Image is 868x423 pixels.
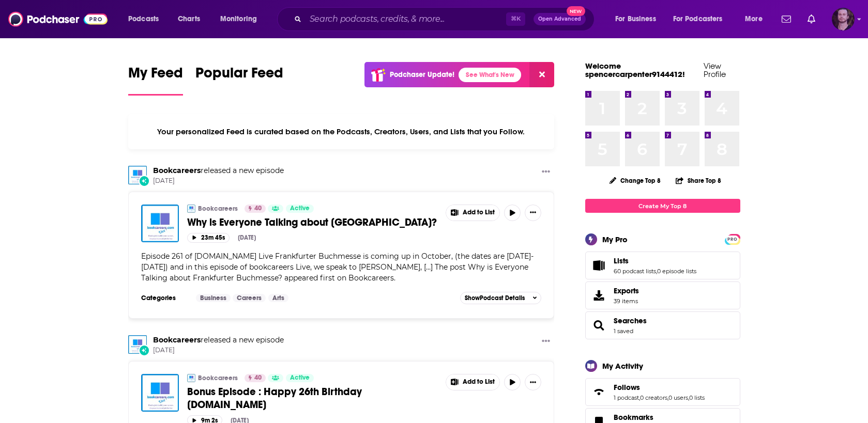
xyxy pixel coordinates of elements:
span: Bookmarks [614,413,653,422]
a: Bookcareers [198,374,238,382]
span: Exports [614,286,639,295]
span: Add to List [463,378,495,386]
h3: Categories [141,294,188,302]
a: Bonus Episode : Happy 26th Birthday [DOMAIN_NAME] [187,385,438,411]
span: , [656,268,657,275]
a: Welcome spencercarpenter9144412! [585,61,685,79]
button: Change Top 8 [603,174,667,187]
a: Careers [233,294,266,302]
a: View Profile [704,61,726,79]
span: , [667,394,668,401]
span: Open Advanced [538,17,581,22]
div: New Episode [139,175,150,186]
button: Show More Button [525,205,541,221]
img: Bookcareers [187,374,195,382]
span: Active [290,373,310,383]
img: User Profile [832,8,855,30]
span: More [745,12,763,26]
p: Podchaser Update! [390,70,454,79]
img: Why is Everyone Talking about Frankfurt? [141,205,179,242]
span: [DATE] [153,177,284,185]
a: Lists [614,256,696,265]
a: Bookcareers [153,166,201,175]
button: open menu [666,11,738,27]
span: Exports [589,288,610,303]
button: Show profile menu [832,8,855,30]
a: Active [286,205,314,213]
span: For Podcasters [673,12,723,26]
a: Show notifications dropdown [778,10,795,28]
button: Share Top 8 [675,170,722,191]
button: ShowPodcast Details [460,292,542,304]
button: Show More Button [538,335,554,348]
span: Searches [585,311,740,339]
a: Active [286,374,314,382]
div: My Activity [602,361,643,371]
span: Bonus Episode : Happy 26th Birthday [DOMAIN_NAME] [187,385,362,411]
a: 0 users [668,394,688,401]
a: Exports [585,281,740,309]
span: 39 items [614,297,639,305]
a: Lists [589,258,610,273]
button: open menu [738,11,775,27]
a: Bookmarks [614,413,674,422]
a: Follows [614,383,705,392]
img: Bookcareers [128,335,147,354]
span: 40 [254,373,262,383]
a: Bookcareers [128,166,147,184]
a: 0 episode lists [657,268,696,275]
span: Lists [614,256,629,265]
button: 23m 45s [187,233,230,243]
div: Your personalized Feed is curated based on the Podcasts, Creators, Users, and Lists that you Follow. [128,114,555,149]
a: Searches [614,316,647,325]
a: Business [196,294,231,302]
a: 60 podcast lists [614,268,656,275]
span: Follows [614,383,640,392]
h3: released a new episode [153,166,284,176]
span: Monitoring [220,12,257,26]
span: Popular Feed [195,64,283,88]
button: Show More Button [446,374,500,390]
span: Why is Everyone Talking about [GEOGRAPHIC_DATA]? [187,216,437,229]
span: Logged in as OutlierAudio [832,8,855,30]
span: Podcasts [128,12,159,26]
a: Why is Everyone Talking about [GEOGRAPHIC_DATA]? [187,216,438,229]
a: Show notifications dropdown [803,10,819,28]
a: 40 [245,205,266,213]
a: Searches [589,318,610,333]
span: Active [290,203,310,214]
button: open menu [608,11,669,27]
img: Bookcareers [187,205,195,213]
span: , [688,394,689,401]
h3: released a new episode [153,335,284,345]
a: 1 podcast [614,394,639,401]
a: 0 creators [640,394,667,401]
a: PRO [726,235,739,243]
div: Search podcasts, credits, & more... [287,7,604,31]
a: My Feed [128,64,183,96]
span: For Business [615,12,656,26]
img: Podchaser - Follow, Share and Rate Podcasts [8,9,108,29]
a: Bookcareers [153,335,201,344]
span: New [567,6,585,16]
a: Create My Top 8 [585,199,740,213]
button: Show More Button [446,205,500,221]
a: Bookcareers [198,205,238,213]
img: Bonus Episode : Happy 26th Birthday bookcareers.com [141,374,179,412]
span: Episode 261 of [DOMAIN_NAME] Live Frankfurter Buchmesse is coming up in October, (the dates are [... [141,252,534,283]
a: 1 saved [614,327,633,335]
a: Charts [171,11,206,27]
span: Show Podcast Details [465,294,525,302]
input: Search podcasts, credits, & more... [306,11,506,27]
button: Show More Button [538,166,554,179]
button: Open AdvancedNew [534,13,586,25]
button: open menu [121,11,172,27]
